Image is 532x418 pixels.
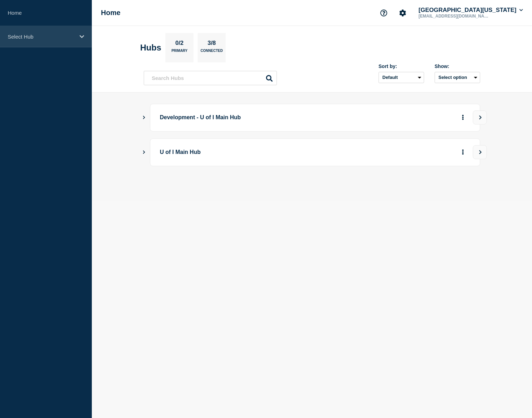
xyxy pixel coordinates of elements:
p: 3/8 [205,40,219,49]
p: U of I Main Hub [160,146,354,159]
button: Support [376,6,391,20]
p: Development - U of I Main Hub [160,111,354,124]
button: Account settings [395,6,410,20]
button: Show Connected Hubs [142,150,146,155]
div: Show: [435,63,480,69]
h2: Hubs [140,43,161,53]
button: Show Connected Hubs [142,115,146,120]
div: Sort by: [378,63,424,69]
button: [GEOGRAPHIC_DATA][US_STATE] [417,7,524,14]
button: Select option [435,72,480,83]
p: Connected [200,49,223,56]
p: Primary [171,49,187,56]
p: Select Hub [8,34,75,40]
button: View [473,145,487,159]
select: Sort by [378,72,424,83]
button: View [473,110,487,124]
h1: Home [101,9,121,17]
button: More actions [458,111,468,124]
button: More actions [458,146,468,159]
input: Search Hubs [144,71,277,85]
p: 0/2 [173,40,186,49]
p: [EMAIL_ADDRESS][DOMAIN_NAME] [417,14,490,19]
